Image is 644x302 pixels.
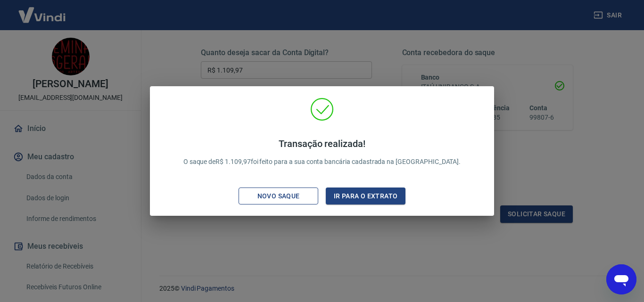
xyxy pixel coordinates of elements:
[183,138,461,167] p: O saque de R$ 1.109,97 foi feito para a sua conta bancária cadastrada na [GEOGRAPHIC_DATA].
[606,264,636,294] iframe: Botão para abrir a janela de mensagens
[326,188,405,205] button: Ir para o extrato
[183,138,461,149] h4: Transação realizada!
[246,190,311,202] div: Novo saque
[239,188,318,205] button: Novo saque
